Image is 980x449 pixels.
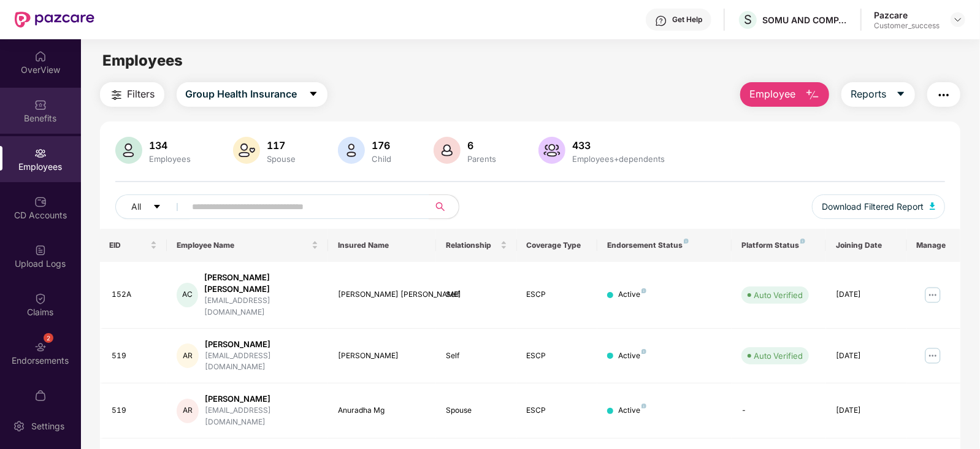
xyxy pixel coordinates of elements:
[732,383,826,439] td: -
[429,194,459,219] button: search
[896,89,906,100] span: caret-down
[841,82,915,107] button: Reportscaret-down
[923,346,943,366] img: manageButton
[128,86,155,102] span: Filters
[109,88,124,102] img: svg+xml;base64,PHN2ZyB4bWxucz0iaHR0cDovL3d3dy53My5vcmcvMjAwMC9zdmciIHdpZHRoPSIyNCIgaGVpZ2h0PSIyNC...
[205,339,318,350] div: [PERSON_NAME]
[338,405,426,416] div: Anuradha Mg
[328,229,435,262] th: Insured Name
[923,285,943,305] img: manageButton
[874,21,940,31] div: Customer_success
[13,420,25,432] img: svg+xml;base64,PHN2ZyBpZD0iU2V0dGluZy0yMHgyMCIgeG1sbnM9Imh0dHA6Ly93d3cudzMub3JnLzIwMDAvc3ZnIiB3aW...
[338,350,426,362] div: [PERSON_NAME]
[684,239,689,244] img: svg+xml;base64,PHN2ZyB4bWxucz0iaHR0cDovL3d3dy53My5vcmcvMjAwMC9zdmciIHdpZHRoPSI4IiBoZWlnaHQ9IjgiIH...
[762,14,848,26] div: SOMU AND COMPANY
[115,137,142,164] img: svg+xml;base64,PHN2ZyB4bWxucz0iaHR0cDovL3d3dy53My5vcmcvMjAwMC9zdmciIHhtbG5zOnhsaW5rPSJodHRwOi8vd3...
[177,283,197,307] div: AC
[465,139,499,152] div: 6
[44,333,53,343] div: 2
[749,86,795,102] span: Employee
[28,420,68,432] div: Settings
[527,350,588,362] div: ESCP
[112,289,158,301] div: 152A
[907,229,961,262] th: Manage
[754,289,803,301] div: Auto Verified
[812,194,946,219] button: Download Filtered Report
[177,240,309,250] span: Employee Name
[740,82,829,107] button: Employee
[153,202,161,212] span: caret-down
[851,86,886,102] span: Reports
[822,200,924,213] span: Download Filtered Report
[641,288,646,293] img: svg+xml;base64,PHN2ZyB4bWxucz0iaHR0cDovL3d3dy53My5vcmcvMjAwMC9zdmciIHdpZHRoPSI4IiBoZWlnaHQ9IjgiIH...
[641,349,646,354] img: svg+xml;base64,PHN2ZyB4bWxucz0iaHR0cDovL3d3dy53My5vcmcvMjAwMC9zdmciIHdpZHRoPSI4IiBoZWlnaHQ9IjgiIH...
[826,229,907,262] th: Joining Date
[177,82,327,107] button: Group Health Insurancecaret-down
[805,88,820,102] img: svg+xml;base64,PHN2ZyB4bWxucz0iaHR0cDovL3d3dy53My5vcmcvMjAwMC9zdmciIHhtbG5zOnhsaW5rPSJodHRwOi8vd3...
[446,405,507,416] div: Spouse
[655,15,667,27] img: svg+xml;base64,PHN2ZyBpZD0iSGVscC0zMngzMiIgeG1sbnM9Imh0dHA6Ly93d3cudzMub3JnLzIwMDAvc3ZnIiB3aWR0aD...
[34,390,47,402] img: svg+xml;base64,PHN2ZyBpZD0iTXlfT3JkZXJzIiBkYXRhLW5hbWU9Ik15IE9yZGVycyIgeG1sbnM9Imh0dHA6Ly93d3cudz...
[100,229,167,262] th: EID
[607,240,722,250] div: Endorsement Status
[538,137,565,164] img: svg+xml;base64,PHN2ZyB4bWxucz0iaHR0cDovL3d3dy53My5vcmcvMjAwMC9zdmciIHhtbG5zOnhsaW5rPSJodHRwOi8vd3...
[836,405,897,416] div: [DATE]
[308,89,318,100] span: caret-down
[34,50,47,63] img: svg+xml;base64,PHN2ZyBpZD0iSG9tZSIgeG1sbnM9Imh0dHA6Ly93d3cudzMub3JnLzIwMDAvc3ZnIiB3aWR0aD0iMjAiIG...
[233,137,260,164] img: svg+xml;base64,PHN2ZyB4bWxucz0iaHR0cDovL3d3dy53My5vcmcvMjAwMC9zdmciIHhtbG5zOnhsaW5rPSJodHRwOi8vd3...
[205,405,318,428] div: [EMAIL_ADDRESS][DOMAIN_NAME]
[338,289,426,301] div: [PERSON_NAME] [PERSON_NAME]
[836,289,897,301] div: [DATE]
[953,15,963,25] img: svg+xml;base64,PHN2ZyBpZD0iRHJvcGRvd24tMzJ4MzIiIHhtbG5zPSJodHRwOi8vd3d3LnczLm9yZy8yMDAwL3N2ZyIgd2...
[618,405,646,416] div: Active
[147,139,194,152] div: 134
[112,350,158,362] div: 519
[527,289,588,301] div: ESCP
[434,137,461,164] img: svg+xml;base64,PHN2ZyB4bWxucz0iaHR0cDovL3d3dy53My5vcmcvMjAwMC9zdmciIHhtbG5zOnhsaW5rPSJodHRwOi8vd3...
[446,289,507,301] div: Self
[34,244,47,256] img: svg+xml;base64,PHN2ZyBpZD0iVXBsb2FkX0xvZ3MiIGRhdGEtbmFtZT0iVXBsb2FkIExvZ3MiIHhtbG5zPSJodHRwOi8vd3...
[436,229,517,262] th: Relationship
[836,350,897,362] div: [DATE]
[100,82,164,107] button: Filters
[570,154,668,164] div: Employees+dependents
[936,88,951,102] img: svg+xml;base64,PHN2ZyB4bWxucz0iaHR0cDovL3d3dy53My5vcmcvMjAwMC9zdmciIHdpZHRoPSIyNCIgaGVpZ2h0PSIyNC...
[618,350,646,362] div: Active
[465,154,499,164] div: Parents
[446,350,507,362] div: Self
[744,12,752,27] span: S
[147,154,194,164] div: Employees
[446,240,498,250] span: Relationship
[34,196,47,208] img: svg+xml;base64,PHN2ZyBpZD0iQ0RfQWNjb3VudHMiIGRhdGEtbmFtZT0iQ0QgQWNjb3VudHMiIHhtbG5zPSJodHRwOi8vd3...
[338,137,365,164] img: svg+xml;base64,PHN2ZyB4bWxucz0iaHR0cDovL3d3dy53My5vcmcvMjAwMC9zdmciIHhtbG5zOnhsaW5rPSJodHRwOi8vd3...
[177,399,199,423] div: AR
[527,405,588,416] div: ESCP
[112,405,158,416] div: 519
[370,139,394,152] div: 176
[110,240,148,250] span: EID
[34,99,47,111] img: svg+xml;base64,PHN2ZyBpZD0iQmVuZWZpdHMiIHhtbG5zPSJodHRwOi8vd3d3LnczLm9yZy8yMDAwL3N2ZyIgd2lkdGg9Ij...
[205,350,318,374] div: [EMAIL_ADDRESS][DOMAIN_NAME]
[618,289,646,301] div: Active
[34,147,47,159] img: svg+xml;base64,PHN2ZyBpZD0iRW1wbG95ZWVzIiB4bWxucz0iaHR0cDovL3d3dy53My5vcmcvMjAwMC9zdmciIHdpZHRoPS...
[672,15,702,25] div: Get Help
[204,272,319,295] div: [PERSON_NAME] [PERSON_NAME]
[205,393,318,405] div: [PERSON_NAME]
[930,202,936,210] img: svg+xml;base64,PHN2ZyB4bWxucz0iaHR0cDovL3d3dy53My5vcmcvMjAwMC9zdmciIHhtbG5zOnhsaW5rPSJodHRwOi8vd3...
[204,295,319,318] div: [EMAIL_ADDRESS][DOMAIN_NAME]
[800,239,805,244] img: svg+xml;base64,PHN2ZyB4bWxucz0iaHR0cDovL3d3dy53My5vcmcvMjAwMC9zdmciIHdpZHRoPSI4IiBoZWlnaHQ9IjgiIH...
[115,194,190,219] button: Allcaret-down
[34,341,47,353] img: svg+xml;base64,PHN2ZyBpZD0iRW5kb3JzZW1lbnRzIiB4bWxucz0iaHR0cDovL3d3dy53My5vcmcvMjAwMC9zdmciIHdpZH...
[641,404,646,409] img: svg+xml;base64,PHN2ZyB4bWxucz0iaHR0cDovL3d3dy53My5vcmcvMjAwMC9zdmciIHdpZHRoPSI4IiBoZWlnaHQ9IjgiIH...
[132,200,142,213] span: All
[429,202,453,212] span: search
[102,52,183,69] span: Employees
[265,154,299,164] div: Spouse
[874,9,940,21] div: Pazcare
[741,240,816,250] div: Platform Status
[754,350,803,362] div: Auto Verified
[34,293,47,305] img: svg+xml;base64,PHN2ZyBpZD0iQ2xhaW0iIHhtbG5zPSJodHRwOi8vd3d3LnczLm9yZy8yMDAwL3N2ZyIgd2lkdGg9IjIwIi...
[517,229,598,262] th: Coverage Type
[186,86,297,102] span: Group Health Insurance
[370,154,394,164] div: Child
